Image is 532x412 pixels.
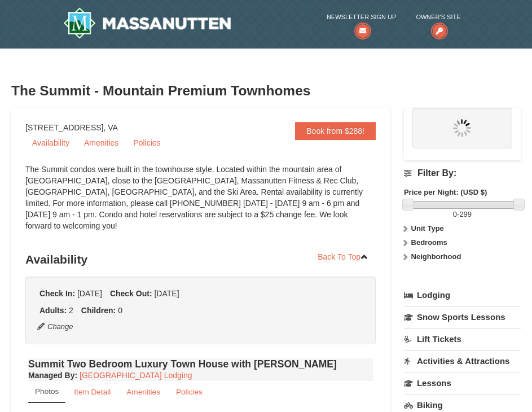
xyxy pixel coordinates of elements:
[154,289,179,298] span: [DATE]
[453,119,471,137] img: wait.gif
[404,168,521,178] h4: Filter By:
[28,371,74,380] span: Managed By
[459,210,472,218] span: 299
[63,7,231,39] a: Massanutten Resort
[416,11,460,23] span: Owner's Site
[37,321,74,333] button: Change
[411,252,461,261] strong: Neighborhood
[35,387,59,396] small: Photos
[404,372,521,393] a: Lessons
[74,388,111,396] small: Item Detail
[404,306,521,327] a: Snow Sports Lessons
[69,306,73,315] span: 2
[411,224,444,233] strong: Unit Type
[416,11,460,34] a: Owner's Site
[39,289,75,298] strong: Check In:
[80,371,192,380] a: [GEOGRAPHIC_DATA] Lodging
[327,11,396,34] a: Newsletter Sign Up
[28,358,373,370] h4: Summit Two Bedroom Luxury Town House with [PERSON_NAME]
[67,381,118,403] a: Item Detail
[404,285,521,305] a: Lodging
[77,134,125,151] a: Amenities
[25,134,76,151] a: Availability
[404,328,521,349] a: Lift Tickets
[110,289,152,298] strong: Check Out:
[25,248,376,271] h3: Availability
[28,371,77,380] strong: :
[411,238,447,247] strong: Bedrooms
[77,289,102,298] span: [DATE]
[453,210,457,218] span: 0
[404,350,521,371] a: Activities & Attractions
[169,381,210,403] a: Policies
[25,164,376,243] div: The Summit condos were built in the townhouse style. Located within the mountain area of [GEOGRAP...
[327,11,396,23] span: Newsletter Sign Up
[126,134,167,151] a: Policies
[404,188,487,196] strong: Price per Night: (USD $)
[118,306,122,315] span: 0
[11,80,521,102] h3: The Summit - Mountain Premium Townhomes
[126,388,160,396] small: Amenities
[39,306,67,315] strong: Adults:
[404,209,521,220] label: -
[63,7,231,39] img: Massanutten Resort Logo
[81,306,116,315] strong: Children:
[310,248,376,265] a: Back To Top
[119,381,168,403] a: Amenities
[28,381,65,403] a: Photos
[295,122,376,140] a: Book from $288!
[176,388,203,396] small: Policies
